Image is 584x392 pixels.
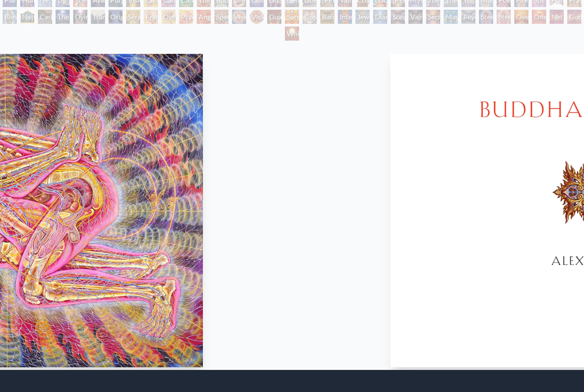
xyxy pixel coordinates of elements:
[109,10,123,24] div: Original Face
[514,10,528,24] div: Oversoul
[267,10,281,24] div: Guardian of Infinite Vision
[3,10,17,24] div: Blessing Hand
[444,10,458,24] div: Mayan Being
[285,26,299,41] div: White Light
[532,10,546,24] div: One
[161,10,176,24] div: Ophanic Eyelash
[303,10,317,24] div: Cosmic Elf
[144,10,158,24] div: Fractal Eyes
[408,10,423,24] div: Vajra Being
[214,10,228,24] div: Spectral Lotus
[320,10,334,24] div: Bardo Being
[567,10,581,24] div: Godself
[285,10,299,24] div: Sunyata
[126,10,140,24] div: Seraphic Transport Docking on the Third Eye
[232,10,246,24] div: Vision Crystal
[391,10,405,24] div: Song of Vajra Being
[197,10,211,24] div: Angel Skin
[56,10,70,24] div: The Soul Finds It's Way
[250,10,264,24] div: Vision Crystal Tondo
[356,10,370,24] div: Jewel Being
[461,10,475,24] div: Peyote Being
[373,10,387,24] div: Diamond Being
[426,10,440,24] div: Secret Writing Being
[479,10,493,24] div: Steeplehead 1
[550,10,564,24] div: Net of Being
[497,10,511,24] div: Steeplehead 2
[20,10,34,24] div: Nature of Mind
[179,10,193,24] div: Psychomicrograph of a Fractal Paisley Cherub Feather Tip
[338,10,352,24] div: Interbeing
[73,10,87,24] div: Dying
[38,10,52,24] div: Caring
[91,10,105,24] div: Transfiguration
